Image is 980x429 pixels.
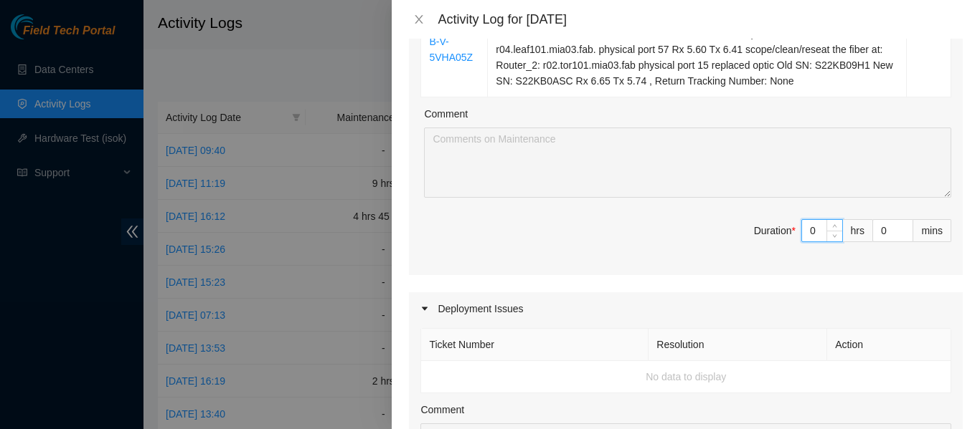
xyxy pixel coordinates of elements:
[488,2,907,97] td: Resolution: Clean/Replaced optic, Comment: Verified ticket is safe to work on: YES NOCC Authorize...
[413,14,425,25] span: close
[754,223,796,238] div: Duration
[424,127,951,198] textarea: Comment
[421,329,649,361] th: Ticket Number
[438,11,963,27] div: Activity Log for [DATE]
[831,232,839,241] span: down
[409,292,963,325] div: Deployment Issues
[831,221,839,230] span: up
[421,361,951,393] td: No data to display
[409,13,429,26] button: Close
[420,304,429,313] span: caret-right
[913,219,951,242] div: mins
[649,329,827,361] th: Resolution
[424,106,468,122] label: Comment
[420,402,464,418] label: Comment
[826,220,842,231] span: Increase Value
[826,231,842,241] span: Decrease Value
[827,329,951,361] th: Action
[843,219,873,242] div: hrs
